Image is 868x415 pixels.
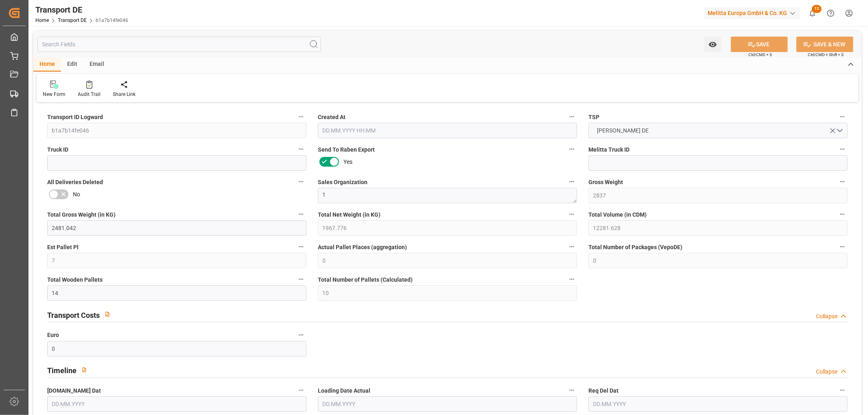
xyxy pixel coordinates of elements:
[566,385,577,395] button: Loading Date Actual
[566,209,577,219] button: Total Net Weight (in KG)
[47,365,77,376] h2: Timeline
[318,178,367,187] span: Sales Organization
[47,387,101,395] span: [DOMAIN_NAME] Dat
[588,211,647,219] span: Total Volume (in CDM)
[296,241,306,252] button: Est Pallet Pl
[704,7,800,19] div: Melitta Europa GmbH & Co. KG
[318,113,345,122] span: Created At
[588,178,623,187] span: Gross Weight
[704,37,721,52] button: open menu
[43,91,66,98] div: New Form
[566,144,577,154] button: Send To Raben Export
[61,58,83,72] div: Edit
[566,241,577,252] button: Actual Pallet Places (aggregation)
[318,243,407,252] span: Actual Pallet Places (aggregation)
[796,37,853,52] button: SAVE & NEW
[588,113,599,122] span: TSP
[37,37,321,52] input: Search Fields
[588,146,630,154] span: Melitta Truck ID
[47,178,103,187] span: All Deliveries Deleted
[296,274,306,285] button: Total Wooden Pallets
[816,312,837,321] div: Collapse
[100,306,115,322] button: View description
[588,387,619,395] span: Req Del Dat
[837,176,848,187] button: Gross Weight
[566,111,577,122] button: Created At
[318,387,370,395] span: Loading Date Actual
[816,367,837,376] div: Collapse
[47,113,103,122] span: Transport ID Logward
[318,211,380,219] span: Total Net Weight (in KG)
[803,4,822,22] button: show 12 new notifications
[47,243,79,252] span: Est Pallet Pl
[343,158,352,166] span: Yes
[296,144,306,154] button: Truck ID
[296,176,306,187] button: All Deliveries Deleted
[83,58,110,72] div: Email
[47,211,116,219] span: Total Gross Weight (in KG)
[837,209,848,219] button: Total Volume (in CDM)
[296,330,306,340] button: Euro
[837,111,848,122] button: TSP
[704,5,803,21] button: Melitta Europa GmbH & Co. KG
[47,310,100,321] h2: Transport Costs
[822,4,840,22] button: Help Center
[812,5,822,13] span: 12
[318,123,577,138] input: DD.MM.YYYY HH:MM
[35,17,49,23] a: Home
[566,274,577,285] button: Total Number of Pallets (Calculated)
[566,176,577,187] button: Sales Organization
[837,241,848,252] button: Total Number of Packages (VepoDE)
[837,385,848,395] button: Req Del Dat
[588,123,848,138] button: open menu
[78,91,101,98] div: Audit Trail
[318,276,413,284] span: Total Number of Pallets (Calculated)
[318,146,375,154] span: Send To Raben Export
[47,276,103,284] span: Total Wooden Pallets
[33,58,61,72] div: Home
[748,52,772,58] span: Ctrl/CMD + S
[318,396,577,412] input: DD.MM.YYYY
[593,126,653,135] span: [PERSON_NAME] DE
[58,17,87,23] a: Transport DE
[47,396,306,412] input: DD.MM.YYYY
[296,111,306,122] button: Transport ID Logward
[113,91,136,98] div: Share Link
[35,4,128,16] div: Transport DE
[731,37,788,52] button: SAVE
[47,146,68,154] span: Truck ID
[318,188,577,203] textarea: 1
[296,385,306,395] button: [DOMAIN_NAME] Dat
[588,396,848,412] input: DD.MM.YYYY
[77,362,92,378] button: View description
[47,331,59,339] span: Euro
[296,209,306,219] button: Total Gross Weight (in KG)
[808,52,844,58] span: Ctrl/CMD + Shift + S
[837,144,848,154] button: Melitta Truck ID
[73,190,80,199] span: No
[588,243,682,252] span: Total Number of Packages (VepoDE)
